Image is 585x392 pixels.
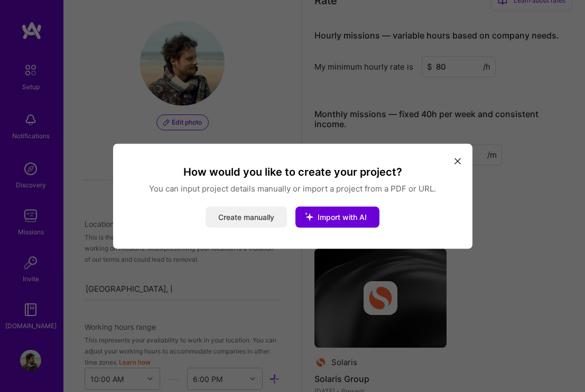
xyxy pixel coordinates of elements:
[126,183,460,194] p: You can input project details manually or import a project from a PDF or URL.
[295,203,323,230] i: icon StarsWhite
[454,158,461,165] i: icon Close
[126,165,460,178] h3: How would you like to create your project?
[206,206,287,227] button: Create manually
[318,212,367,221] span: Import with AI
[113,144,472,248] div: modal
[295,206,379,227] button: Import with AI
